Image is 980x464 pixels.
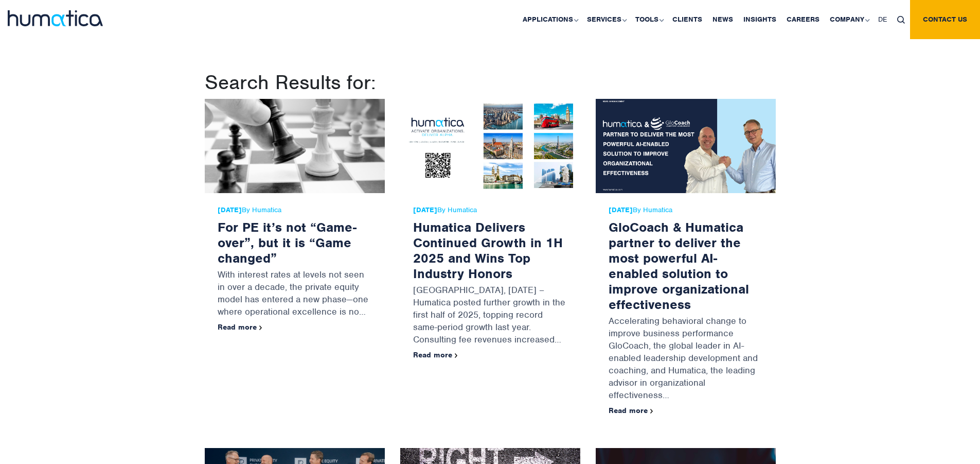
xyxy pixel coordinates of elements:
[455,353,458,358] img: arrowicon
[8,10,103,26] img: logo
[878,15,887,24] span: DE
[205,70,776,95] h1: Search Results for:
[218,266,372,323] p: With interest rates at levels not seen in over a decade, the private equity model has entered a n...
[609,312,763,406] p: Accelerating behavioral change to improve business performance GloCoach, the global leader in AI-...
[609,205,633,214] strong: [DATE]
[596,99,776,193] img: GloCoach & Humatica partner to deliver the most powerful AI-enabled solution to improve organizat...
[609,206,763,214] span: By Humatica
[218,206,372,214] span: By Humatica
[609,406,653,415] a: Read more
[218,322,262,332] a: Read more
[413,350,458,359] a: Read more
[897,16,905,24] img: search_icon
[205,99,385,193] img: For PE it’s not “Game-over”, but it is “Game changed”
[413,206,567,214] span: By Humatica
[413,205,437,214] strong: [DATE]
[259,325,262,330] img: arrowicon
[218,219,357,266] a: For PE it’s not “Game-over”, but it is “Game changed”
[400,99,580,193] img: Humatica Delivers Continued Growth in 1H 2025 and Wins Top Industry Honors
[413,219,563,282] a: Humatica Delivers Continued Growth in 1H 2025 and Wins Top Industry Honors
[218,205,242,214] strong: [DATE]
[413,281,567,351] p: [GEOGRAPHIC_DATA], [DATE] – Humatica posted further growth in the first half of 2025, topping rec...
[609,219,749,313] a: GloCoach & Humatica partner to deliver the most powerful AI-enabled solution to improve organizat...
[650,409,653,414] img: arrowicon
